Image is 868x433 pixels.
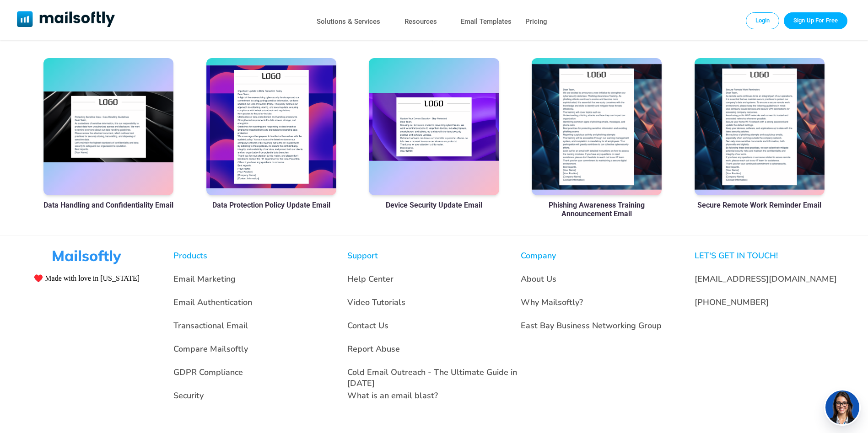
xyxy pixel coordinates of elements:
[347,320,388,331] a: Contact Us
[17,11,115,29] a: Mailsoftly
[173,320,248,331] a: Transactional Email
[347,390,438,401] a: What is an email blast?
[173,297,252,308] a: Email Authentication
[521,273,556,284] a: About Us
[212,201,330,209] a: Data Protection Policy Update Email
[173,273,236,284] a: Email Marketing
[521,297,583,308] a: Why Mailsoftly?
[173,343,248,354] a: Compare Mailsoftly
[461,15,512,28] a: Email Templates
[173,390,204,401] a: Security
[404,15,437,28] a: Resources
[695,273,837,284] a: [EMAIL_ADDRESS][DOMAIN_NAME]
[173,367,243,378] a: GDPR Compliance
[697,201,821,209] a: Secure Remote Work Reminder Email
[695,297,769,308] a: [PHONE_NUMBER]
[521,320,662,331] a: East Bay Business Networking Group
[43,201,173,209] a: Data Handling and Confidentiality Email
[34,274,140,283] span: ♥️ Made with love in [US_STATE]
[532,201,662,218] a: Phishing Awareness Training Announcement Email
[386,201,482,209] a: Device Security Update Email
[317,15,380,28] a: Solutions & Services
[784,12,847,29] a: Trial
[347,297,405,308] a: Video Tutorials
[347,343,400,354] a: Report Abuse
[347,273,394,284] a: Help Center
[525,15,547,28] a: Pricing
[746,12,780,29] a: Login
[347,367,517,389] a: Cold Email Outreach - The Ultimate Guide in [DATE]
